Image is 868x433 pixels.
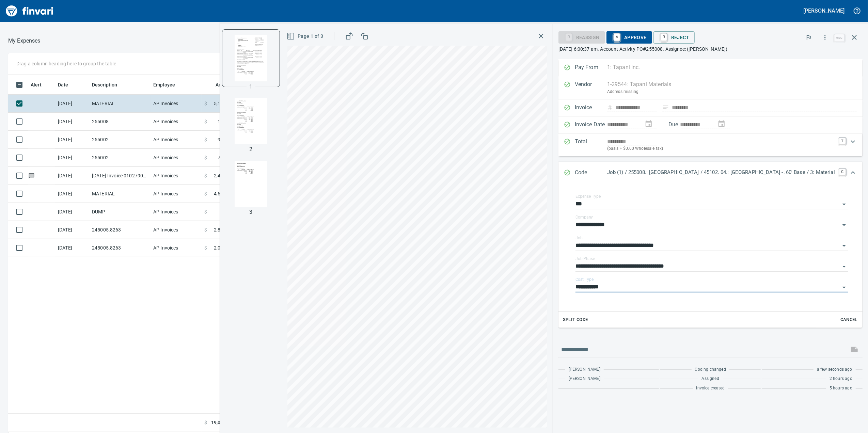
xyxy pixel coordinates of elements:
[55,167,89,185] td: [DATE]
[818,30,833,45] button: More
[802,5,846,16] button: [PERSON_NAME]
[89,131,151,149] td: 255002
[558,162,863,184] div: Expand
[839,283,849,292] button: Open
[89,167,151,185] td: [DATE] Invoice 010279005 from Oldcastle Precast Inc. (1-11232)
[58,81,77,89] span: Date
[558,184,863,328] div: Expand
[214,172,233,179] span: 2,456.00
[840,316,858,324] span: Cancel
[214,190,233,197] span: 4,636.80
[89,113,151,131] td: 255008
[204,190,207,197] span: $
[228,98,274,144] img: Page 2
[211,419,233,426] span: 19,067.68
[249,208,252,216] p: 3
[58,81,68,89] span: Date
[569,366,600,373] span: [PERSON_NAME]
[89,221,151,239] td: 245005.8263
[4,3,55,19] img: Finvari
[695,366,726,373] span: Coding changed
[55,203,89,221] td: [DATE]
[839,262,849,271] button: Open
[228,161,274,207] img: Page 3
[839,220,849,230] button: Open
[204,118,207,125] span: $
[92,81,117,89] span: Description
[838,315,860,325] button: Cancel
[575,138,607,152] p: Total
[228,35,274,81] img: Page 1
[575,194,601,198] label: Expense Type
[89,185,151,203] td: MATERIAL
[151,95,202,113] td: AP Invoices
[558,133,863,156] div: Expand
[561,315,590,325] button: Split Code
[569,375,600,382] span: [PERSON_NAME]
[696,385,725,392] span: Invoice created
[55,131,89,149] td: [DATE]
[31,81,50,89] span: Alert
[839,241,849,251] button: Open
[614,33,620,41] a: A
[204,208,207,215] span: $
[151,185,202,203] td: AP Invoices
[89,203,151,221] td: DUMP
[214,226,233,233] span: 2,891.95
[830,385,852,392] span: 5 hours ago
[151,203,202,221] td: AP Invoices
[55,149,89,167] td: [DATE]
[659,32,689,43] span: Reject
[8,37,41,45] p: My Expenses
[204,136,207,143] span: $
[288,32,323,41] span: Page 1 of 3
[151,167,202,185] td: AP Invoices
[575,215,593,219] label: Company
[151,131,202,149] td: AP Invoices
[89,95,151,113] td: MATERIAL
[204,244,207,251] span: $
[214,100,233,107] span: 5,152.00
[839,199,849,209] button: Open
[661,33,667,41] a: R
[839,169,846,175] a: C
[801,30,816,45] button: Flag
[218,136,233,143] span: 905.54
[575,257,595,261] label: Job Phase
[204,419,207,426] span: $
[16,60,116,67] p: Drag a column heading here to group the table
[606,31,652,44] button: AApprove
[846,341,863,358] span: This records your message into the invoice and notifies anyone mentioned
[834,34,845,42] a: esc
[804,7,845,14] h5: [PERSON_NAME]
[151,221,202,239] td: AP Invoices
[89,239,151,257] td: 245005.8263
[575,169,607,177] p: Code
[249,83,252,91] p: 1
[607,145,835,152] p: (basis + $0.00 Wholesale tax)
[151,239,202,257] td: AP Invoices
[612,32,647,43] span: Approve
[285,30,326,43] button: Page 1 of 3
[702,375,719,382] span: Assigned
[558,34,605,40] div: Reassign
[833,29,863,46] span: Close invoice
[92,81,126,89] span: Description
[151,113,202,131] td: AP Invoices
[830,375,852,382] span: 2 hours ago
[8,37,41,45] nav: breadcrumb
[207,81,233,89] span: Amount
[153,81,184,89] span: Employee
[216,81,233,89] span: Amount
[55,113,89,131] td: [DATE]
[204,154,207,161] span: $
[214,244,233,251] span: 2,049.91
[575,236,583,240] label: Job
[151,149,202,167] td: AP Invoices
[55,95,89,113] td: [DATE]
[563,316,588,324] span: Split Code
[204,172,207,179] span: $
[28,173,35,178] span: Has messages
[817,366,852,373] span: a few seconds ago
